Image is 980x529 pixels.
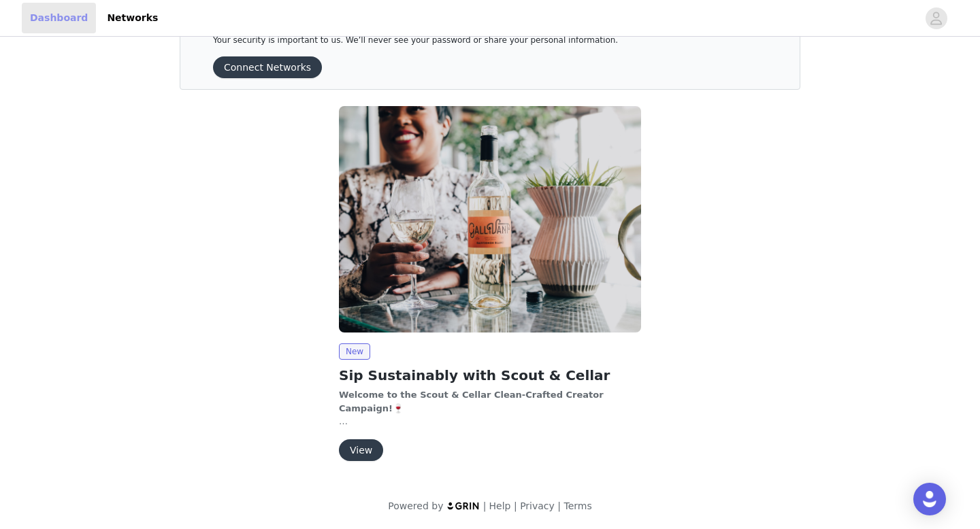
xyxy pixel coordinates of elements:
[489,500,511,511] a: Help
[446,501,480,510] img: logo
[339,343,370,360] span: New
[213,56,322,78] button: Connect Networks
[213,35,734,46] p: Your security is important to us. We’ll never see your password or share your personal information.
[339,445,383,456] a: View
[99,3,166,33] a: Networks
[483,500,487,511] span: |
[557,500,561,511] span: |
[930,7,943,29] div: avatar
[563,500,591,511] a: Terms
[22,3,96,33] a: Dashboard
[913,483,946,515] div: Open Intercom Messenger
[388,500,443,511] span: Powered by
[339,106,641,332] img: Scout & Cellar
[339,390,604,413] strong: Welcome to the Scout & Cellar Clean-Crafted Creator Campaign!
[339,388,641,415] p: 🍷
[339,439,383,461] button: View
[514,500,517,511] span: |
[520,500,555,511] a: Privacy
[339,365,641,386] h2: Sip Sustainably with Scout & Cellar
